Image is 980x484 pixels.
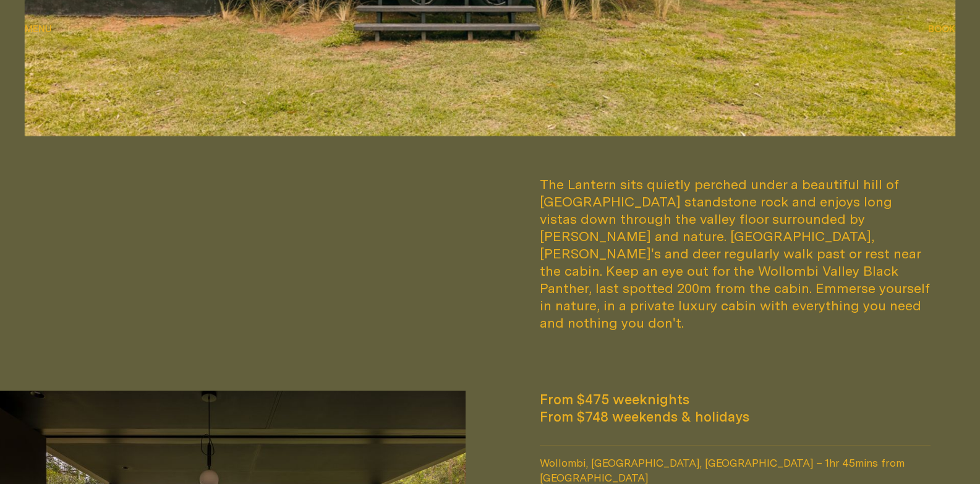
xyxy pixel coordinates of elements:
[928,22,955,37] button: show booking tray
[928,24,955,33] span: Book
[540,176,931,331] div: The Lantern sits quietly perched under a beautiful hill of [GEOGRAPHIC_DATA] standstone rock and ...
[540,408,931,425] span: From $748 weekends & holidays
[25,22,52,37] button: show menu
[25,24,52,33] span: Menu
[540,391,931,408] span: From $475 weeknights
